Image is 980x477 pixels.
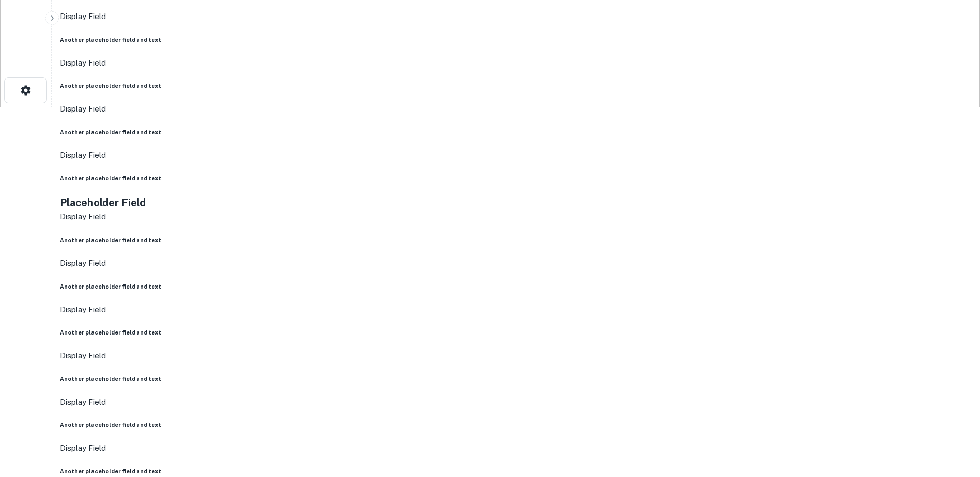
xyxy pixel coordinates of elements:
p: Display Field [60,257,972,269]
p: Display Field [60,442,972,454]
h5: Placeholder Field [60,195,972,211]
iframe: Chat Widget [928,394,980,444]
h6: Another placeholder field and text [60,421,972,429]
p: Display Field [60,304,972,316]
h6: Another placeholder field and text [60,236,972,244]
p: Display Field [60,349,972,362]
h6: Another placeholder field and text [60,128,972,136]
h6: Another placeholder field and text [60,282,972,291]
p: Display Field [60,10,972,23]
h6: Another placeholder field and text [60,467,972,475]
p: Display Field [60,103,972,115]
p: Display Field [60,57,972,69]
h6: Another placeholder field and text [60,174,972,182]
p: Display Field [60,149,972,162]
h6: Another placeholder field and text [60,375,972,383]
h6: Another placeholder field and text [60,82,972,90]
h6: Another placeholder field and text [60,328,972,337]
h6: Another placeholder field and text [60,36,972,44]
p: Display Field [60,211,972,223]
p: Display Field [60,396,972,408]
